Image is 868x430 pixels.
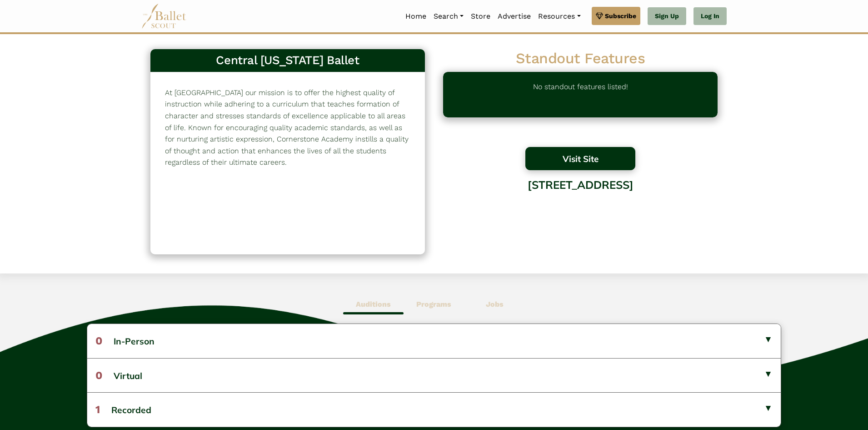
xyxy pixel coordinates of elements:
p: At [GEOGRAPHIC_DATA] our mission is to offer the highest quality of instruction while adhering to... [165,87,410,168]
a: Store [467,7,494,26]
a: Log In [693,7,727,25]
button: Visit Site [525,147,635,170]
b: Jobs [486,300,504,309]
button: 1Recorded [87,392,781,426]
h3: Central [US_STATE] Ballet [158,53,418,68]
button: 0In-Person [87,324,781,358]
span: 0 [95,334,102,347]
button: 0Virtual [87,358,781,392]
div: [STREET_ADDRESS] [443,172,718,245]
img: gem.svg [596,11,603,21]
h2: Standout Features [443,49,718,68]
a: Subscribe [592,7,640,25]
b: Auditions [356,300,391,309]
span: 1 [95,403,100,416]
p: No standout features listed! [533,81,628,108]
span: Subscribe [605,11,636,21]
a: Search [430,7,467,26]
a: Resources [534,7,584,26]
b: Programs [416,300,451,309]
span: 0 [95,369,102,382]
a: Advertise [494,7,534,26]
a: Sign Up [648,7,686,25]
a: Home [402,7,430,26]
